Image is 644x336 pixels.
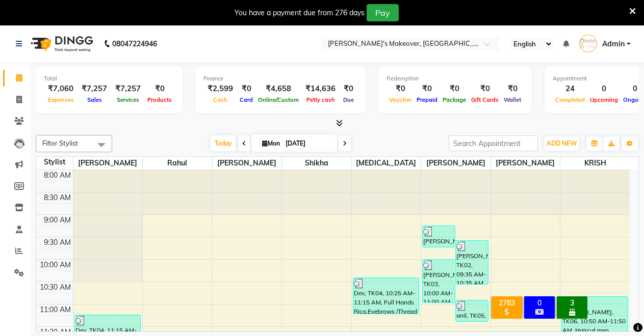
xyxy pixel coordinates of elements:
span: Filter Stylist [42,139,78,147]
div: Redemption [387,74,524,83]
span: Services [114,96,142,103]
div: ₹0 [414,83,440,95]
span: Admin [602,39,625,49]
span: KRISH [560,157,630,170]
div: [PERSON_NAME], TK02, 09:35 AM-10:35 AM, [PERSON_NAME],Haircut men [456,241,488,284]
div: Total [44,74,174,83]
span: Package [440,96,469,103]
div: 0 [587,83,621,95]
div: ₹0 [387,83,414,95]
div: ₹4,658 [255,83,301,95]
div: 0 [526,298,553,307]
span: Card [237,96,255,103]
span: Products [145,96,174,103]
div: ₹0 [340,83,357,95]
span: ADD NEW [547,139,577,147]
span: Mon [260,139,282,147]
span: Shikha [282,157,351,170]
div: anil, TK05, 10:55 AM-11:25 AM, [PERSON_NAME] [456,300,488,321]
div: 24 [553,83,587,95]
span: Wallet [501,96,524,103]
div: 10:30 AM [38,282,73,293]
input: 2025-09-01 [282,136,333,151]
input: Search Appointment [449,135,538,151]
div: ₹7,257 [78,83,111,95]
div: Stylist [36,157,73,167]
div: 10:00 AM [38,260,73,270]
div: Dev, TK04, 10:25 AM-11:15 AM, Full Hands Rica,Eyebrows /Thread [353,278,419,314]
button: Pay [367,4,399,21]
div: 11:00 AM [38,304,73,315]
span: [PERSON_NAME] [421,157,491,170]
span: [PERSON_NAME] [213,157,282,170]
div: 2783 [494,298,520,307]
span: Cash [211,96,230,103]
span: Today [211,135,236,151]
img: Admin [579,35,597,52]
span: Sales [85,96,105,103]
div: ₹14,636 [301,83,340,95]
span: Due [341,96,356,103]
div: 3 [559,298,585,307]
span: Completed [553,96,587,103]
div: 8:00 AM [42,170,73,181]
div: 9:30 AM [42,237,73,248]
div: ₹0 [145,83,174,95]
span: Online/Custom [255,96,301,103]
div: ₹7,257 [111,83,145,95]
span: [PERSON_NAME] [491,157,560,170]
span: Petty cash [304,96,338,103]
div: ₹0 [440,83,469,95]
button: ADD NEW [544,136,579,151]
div: [PERSON_NAME], TK03, 10:00 AM-11:00 AM, [PERSON_NAME],Haircut men [423,260,455,302]
div: Dev, TK04, 11:15 AM-11:45 AM, Haircut men [75,315,140,336]
div: ₹0 [501,83,524,95]
div: ₹7,060 [44,83,78,95]
div: You have a payment due from 276 days [235,8,365,18]
div: [PERSON_NAME], TK01, 09:15 AM-09:45 AM, [PERSON_NAME] [423,226,455,247]
span: [PERSON_NAME] [73,157,143,170]
span: [MEDICAL_DATA] [352,157,421,170]
span: Gift Cards [469,96,501,103]
b: 08047224946 [112,30,157,58]
span: Voucher [387,96,414,103]
span: Upcoming [587,96,621,103]
div: ₹2,599 [203,83,237,95]
div: ₹0 [237,83,255,95]
div: ₹0 [469,83,501,95]
div: 8:30 AM [42,192,73,203]
span: Rahul [143,157,212,170]
div: Finance [203,74,357,83]
img: logo [26,30,96,58]
div: 9:00 AM [42,215,73,226]
span: Expenses [45,96,76,103]
span: Prepaid [414,96,440,103]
